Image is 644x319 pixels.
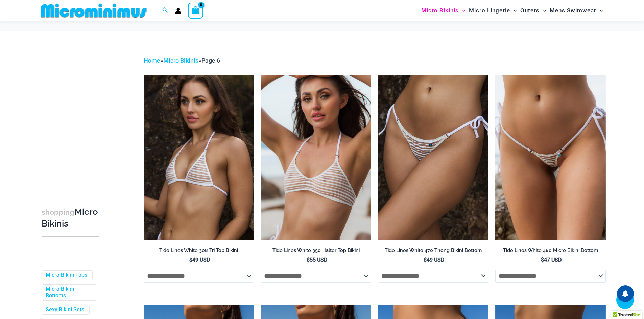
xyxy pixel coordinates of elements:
[548,2,605,19] a: Mens SwimwearMenu ToggleMenu Toggle
[46,272,87,279] a: Micro Bikini Tops
[596,2,603,19] span: Menu Toggle
[175,8,181,14] a: Account icon link
[540,2,546,19] span: Menu Toggle
[520,2,540,19] span: Outers
[201,57,220,64] span: Page 6
[144,57,220,64] span: » »
[307,257,327,263] bdi: 55 USD
[42,208,74,216] span: shopping
[307,257,310,263] span: $
[424,257,427,263] span: $
[46,286,92,300] a: Micro Bikini Bottoms
[162,6,168,15] a: Search icon link
[378,247,488,256] a: Tide Lines White 470 Thong Bikini Bottom
[459,2,466,19] span: Menu Toggle
[510,2,517,19] span: Menu Toggle
[495,75,606,240] a: Tide Lines White 480 Micro 01Tide Lines White 480 Micro 02Tide Lines White 480 Micro 02
[144,75,254,240] a: Tide Lines White 308 Tri Top 01Tide Lines White 308 Tri Top 480 Micro 04Tide Lines White 308 Tri ...
[541,257,544,263] span: $
[469,2,510,19] span: Micro Lingerie
[38,3,149,18] img: MM SHOP LOGO FLAT
[261,247,371,254] h2: Tide Lines White 350 Halter Top Bikini
[467,2,519,19] a: Micro LingerieMenu ToggleMenu Toggle
[46,306,84,313] a: Sexy Bikini Sets
[519,2,548,19] a: OutersMenu ToggleMenu Toggle
[495,75,606,240] img: Tide Lines White 480 Micro 01
[550,2,596,19] span: Mens Swimwear
[144,247,254,254] h2: Tide Lines White 308 Tri Top Bikini
[421,2,459,19] span: Micro Bikinis
[189,257,192,263] span: $
[144,247,254,256] a: Tide Lines White 308 Tri Top Bikini
[189,257,210,263] bdi: 49 USD
[144,75,254,240] img: Tide Lines White 308 Tri Top 01
[188,3,204,18] a: View Shopping Cart, empty
[420,2,467,19] a: Micro BikinisMenu ToggleMenu Toggle
[495,247,606,254] h2: Tide Lines White 480 Micro Bikini Bottom
[378,247,488,254] h2: Tide Lines White 470 Thong Bikini Bottom
[419,1,606,20] nav: Site Navigation
[424,257,444,263] bdi: 49 USD
[378,75,488,240] a: Tide Lines White 470 Thong 01Tide Lines White 470 Thong 02Tide Lines White 470 Thong 02
[261,75,371,240] a: Tide Lines White 350 Halter Top 01Tide Lines White 350 Halter Top 480 MicroTide Lines White 350 H...
[163,57,198,64] a: Micro Bikinis
[42,206,99,230] h3: Micro Bikinis
[42,50,102,185] iframe: TrustedSite Certified
[144,57,160,64] a: Home
[261,247,371,256] a: Tide Lines White 350 Halter Top Bikini
[541,257,562,263] bdi: 47 USD
[495,247,606,256] a: Tide Lines White 480 Micro Bikini Bottom
[261,75,371,240] img: Tide Lines White 350 Halter Top 01
[378,75,488,240] img: Tide Lines White 470 Thong 01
